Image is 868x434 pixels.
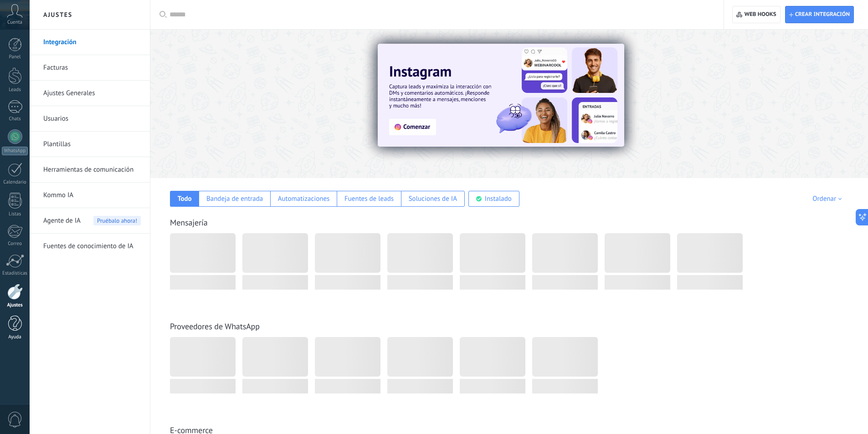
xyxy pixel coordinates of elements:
span: Web hooks [745,11,776,18]
div: Estadísticas [2,271,28,276]
li: Kommo IA [30,183,150,208]
li: Herramientas de comunicación [30,157,150,183]
div: Todo [178,194,192,203]
button: Web hooks [732,6,780,23]
div: Bandeja de entrada [206,194,263,203]
button: Crear integración [785,6,854,23]
li: Facturas [30,55,150,81]
a: Plantillas [43,132,141,157]
div: Fuentes de leads [344,194,394,203]
span: Crear integración [795,11,850,18]
div: Instalado [485,194,512,203]
div: Ajustes [2,302,28,308]
a: Facturas [43,55,141,81]
div: Soluciones de IA [409,194,457,203]
img: Slide 1 [378,44,624,147]
a: Herramientas de comunicación [43,157,141,183]
span: Agente de IA [43,208,81,234]
li: Usuarios [30,106,150,132]
div: Calendario [2,179,28,185]
li: Agente de IA [30,208,150,234]
div: Ayuda [2,334,28,340]
a: Agente de IAPruébalo ahora! [43,208,141,234]
li: Ajustes Generales [30,81,150,106]
li: Fuentes de conocimiento de IA [30,234,150,259]
a: Proveedores de WhatsApp [170,321,260,332]
div: Panel [2,54,28,60]
div: WhatsApp [2,147,28,155]
a: Ajustes Generales [43,81,141,106]
div: Ordenar [812,194,845,203]
span: Cuenta [7,20,22,26]
div: Leads [2,87,28,93]
a: Fuentes de conocimiento de IA [43,234,141,259]
a: Kommo IA [43,183,141,208]
span: Pruébalo ahora! [93,216,141,225]
div: Listas [2,211,28,217]
a: Usuarios [43,106,141,132]
a: Integración [43,30,141,55]
li: Integración [30,30,150,55]
div: Chats [2,116,28,122]
li: Plantillas [30,132,150,157]
a: Mensajería [170,217,208,228]
div: Correo [2,241,28,247]
div: Automatizaciones [278,194,330,203]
